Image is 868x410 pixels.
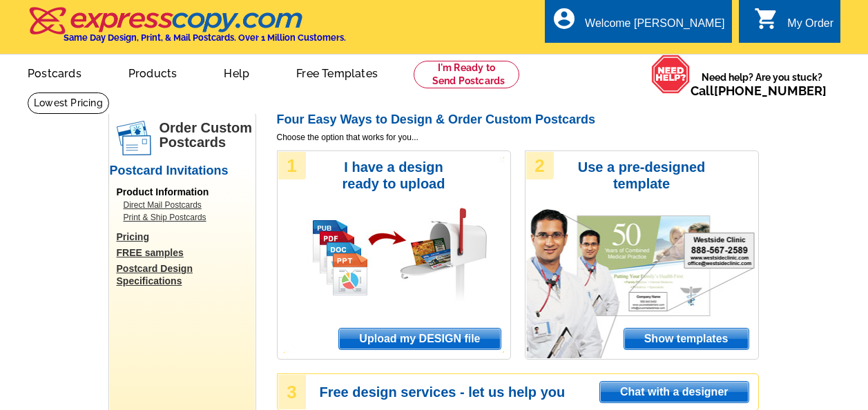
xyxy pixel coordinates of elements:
[117,231,255,243] a: Pricing
[274,56,400,88] a: Free Templates
[600,382,748,402] span: Chat with a designer
[552,6,577,31] i: account_circle
[106,56,200,88] a: Products
[117,246,255,259] a: FREE samples
[754,15,833,32] a: shopping_cart My Order
[691,84,827,98] span: Call
[526,152,554,179] div: 2
[599,381,749,403] a: Chat with a designer
[338,328,501,350] a: Upload my DESIGN file
[585,17,724,37] div: Welcome [PERSON_NAME]
[651,55,691,93] img: help
[714,84,827,98] a: [PHONE_NUMBER]
[28,17,346,43] a: Same Day Design, Print, & Mail Postcards. Over 1 Million Customers.
[160,121,255,150] h1: Order Custom Postcards
[110,164,255,179] h2: Postcard Invitations
[320,386,758,398] h3: Free design services - let us help you
[624,328,749,350] a: Show templates
[277,131,759,144] span: Choose the option that works for you...
[124,199,248,211] a: Direct Mail Postcards
[339,329,500,349] span: Upload my DESIGN file
[787,17,833,37] div: My Order
[754,6,779,31] i: shopping_cart
[64,32,346,43] h4: Same Day Design, Print, & Mail Postcards. Over 1 Million Customers.
[278,375,306,409] div: 3
[124,211,248,224] a: Print & Ship Postcards
[691,70,833,98] span: Need help? Are you stuck?
[117,121,151,155] img: postcards.png
[117,186,209,197] span: Product Information
[202,56,271,88] a: Help
[323,159,465,192] h3: I have a design ready to upload
[278,152,306,179] div: 1
[624,329,749,349] span: Show templates
[277,113,759,128] h2: Four Easy Ways to Design & Order Custom Postcards
[117,262,255,287] a: Postcard Design Specifications
[571,159,713,192] h3: Use a pre-designed template
[6,56,104,88] a: Postcards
